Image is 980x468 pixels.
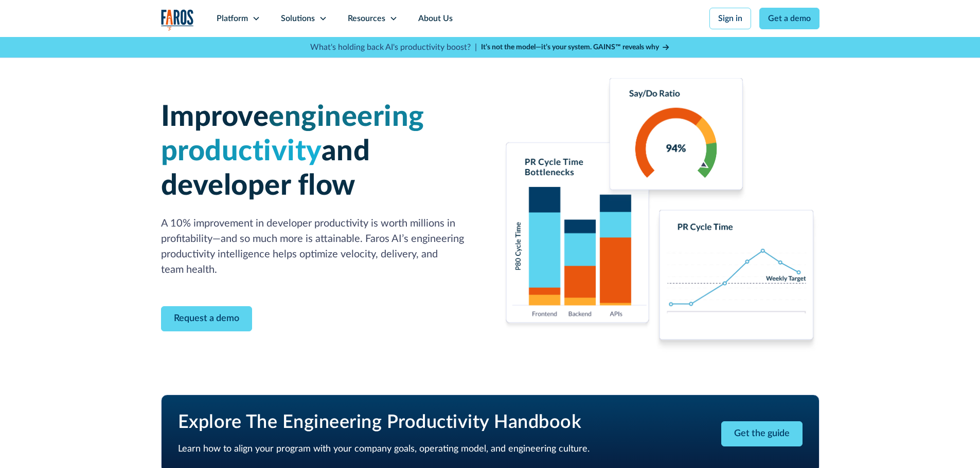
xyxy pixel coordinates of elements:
a: Contact Modal [161,306,252,331]
strong: It’s not the model—it’s your system. GAINS™ reveals why [481,44,659,51]
a: Sign in [709,8,751,29]
a: Get a demo [759,8,819,29]
a: It’s not the model—it’s your system. GAINS™ reveals why [481,42,670,53]
p: What's holding back AI's productivity boost? | [310,41,477,53]
p: Learn how to align your program with your company goals, operating model, and engineering culture. [178,442,672,456]
a: home [161,9,194,30]
div: Platform [217,12,248,25]
div: Solutions [281,12,315,25]
h2: Explore The Engineering Productivity Handbook [178,411,672,434]
h1: Improve and developer flow [161,100,478,204]
p: A 10% improvement in developer productivity is worth millions in profitability—and so much more i... [161,216,478,277]
span: engineering productivity [161,103,424,166]
a: Get the guide [721,421,803,446]
img: Logo of the analytics and reporting company Faros. [161,9,194,30]
div: Resources [348,12,385,25]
